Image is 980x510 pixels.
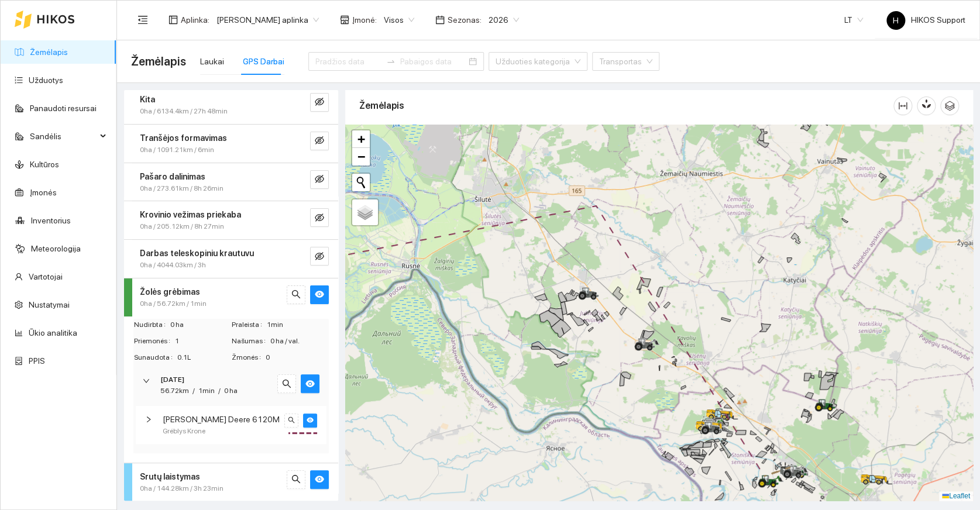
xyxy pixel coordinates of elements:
span: 0ha / 56.72km / 1min [140,298,207,309]
button: eye [301,374,319,393]
strong: Kita [140,95,155,104]
span: right [143,377,150,384]
div: Krovinio vežimas priekaba0ha / 205.12km / 8h 27mineye-invisible [124,201,338,239]
a: Meteorologija [31,244,81,253]
button: eye-invisible [310,170,329,189]
span: search [288,416,295,425]
span: 1min [198,387,215,395]
a: Leaflet [942,492,970,500]
span: to [386,57,396,66]
input: Pabaigos data [400,55,466,68]
a: Layers [352,199,378,225]
div: GPS Darbai [243,55,284,68]
a: Zoom in [352,130,370,148]
button: eye [310,285,329,304]
span: 0 [266,352,328,363]
span: 1 [175,336,231,347]
span: − [357,149,365,164]
span: Našumas [232,336,270,347]
span: shop [340,15,349,25]
span: Sandėlis [30,125,97,148]
span: 0.1L [177,352,231,363]
div: Laukai [200,55,224,68]
a: Nustatymai [29,300,70,309]
div: Žemėlapis [359,89,893,122]
span: eye [305,379,315,390]
div: Srutų laistymas0ha / 144.28km / 3h 23minsearcheye [124,463,338,501]
div: Pašaro dalinimas0ha / 273.61km / 8h 26mineye-invisible [124,163,338,201]
span: Grėblys Krone [163,426,205,437]
div: [PERSON_NAME] Deere 6120MGrėblys Kronesearcheye [136,406,326,444]
span: eye-invisible [315,174,324,185]
a: Kultūros [30,160,59,169]
div: Žolės grėbimas0ha / 56.72km / 1minsearcheye [124,278,338,316]
span: / [218,387,221,395]
div: Kita0ha / 6134.4km / 27h 48mineye-invisible [124,86,338,124]
span: Praleista [232,319,267,330]
a: Inventorius [31,216,71,225]
button: menu-fold [131,8,154,32]
a: Ūkio analitika [29,328,77,337]
span: Žmonės [232,352,266,363]
span: HIKOS Support [886,15,965,25]
span: 0ha / 144.28km / 3h 23min [140,483,223,494]
span: menu-fold [137,15,148,25]
span: eye [315,474,324,485]
strong: Tranšėjos formavimas [140,133,227,143]
button: search [277,374,296,393]
span: 0 ha [224,387,238,395]
span: right [145,416,152,423]
button: eye [310,470,329,489]
span: 0 ha / val. [270,336,328,347]
strong: Darbas teleskopiniu krautuvu [140,249,254,258]
a: Užduotys [29,75,63,85]
button: eye-invisible [310,93,329,112]
span: Sezonas : [448,13,482,26]
span: 0ha / 205.12km / 8h 27min [140,221,224,232]
span: swap-right [386,57,396,66]
strong: Krovinio vežimas priekaba [140,210,241,219]
span: eye-invisible [315,213,324,224]
input: Pradžios data [315,55,381,68]
button: Initiate a new search [352,174,370,191]
a: PPIS [29,356,45,366]
button: search [287,285,305,304]
span: H [893,11,899,30]
span: 56.72km [160,387,189,395]
span: Edgaro Sudeikio aplinka [216,11,319,29]
span: 0ha / 4044.03km / 3h [140,260,206,271]
a: Zoom out [352,148,370,166]
span: search [291,290,301,301]
a: Žemėlapis [30,47,68,57]
span: layout [169,15,178,25]
a: Vartotojai [29,272,63,281]
span: 0ha / 1091.21km / 6min [140,144,214,156]
button: eye-invisible [310,208,329,227]
button: eye-invisible [310,247,329,266]
span: + [357,132,365,146]
button: search [287,470,305,489]
span: 0ha / 6134.4km / 27h 48min [140,106,228,117]
button: search [284,413,298,428]
span: Aplinka : [181,13,209,26]
div: Darbas teleskopiniu krautuvu0ha / 4044.03km / 3heye-invisible [124,240,338,278]
span: 0 ha [170,319,231,330]
span: eye-invisible [315,97,324,108]
strong: Žolės grėbimas [140,287,200,297]
a: Įmonės [30,188,57,197]
div: Tranšėjos formavimas0ha / 1091.21km / 6mineye-invisible [124,125,338,163]
a: Panaudoti resursai [30,104,97,113]
span: Sunaudota [134,352,177,363]
strong: [DATE] [160,375,184,384]
span: eye-invisible [315,251,324,263]
span: / [192,387,195,395]
span: Įmonė : [352,13,377,26]
span: Priemonės [134,336,175,347]
div: [DATE]56.72km/1min/0 hasearcheye [133,367,329,404]
span: eye [307,416,314,425]
button: column-width [893,97,912,115]
span: 2026 [489,11,519,29]
span: LT [844,11,863,29]
span: Nudirbta [134,319,170,330]
strong: Pašaro dalinimas [140,172,205,181]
